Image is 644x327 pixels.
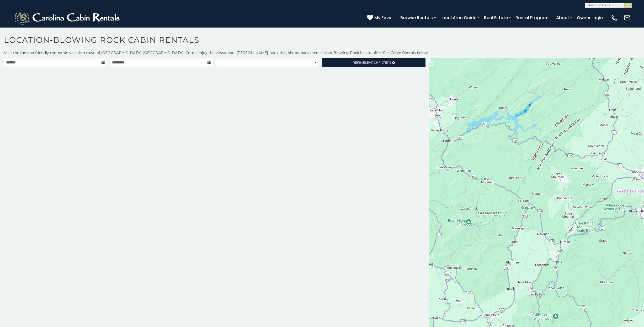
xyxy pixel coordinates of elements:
a: My Favs [367,14,392,21]
a: Owner Login [574,13,605,22]
img: mail-regular-white.png [624,14,631,22]
img: White-1-2.png [13,10,122,26]
a: Rental Program [513,13,551,22]
a: About [553,13,572,22]
a: Local Area Guide [438,13,479,22]
span: Refine Filters [353,61,391,65]
img: phone-regular-white.png [611,14,618,22]
a: Browse Rentals [398,13,435,22]
span: My Favs [374,14,391,21]
a: RefineSearchFilters [322,58,425,67]
a: Real Estate [481,13,510,22]
span: Search [365,61,379,65]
